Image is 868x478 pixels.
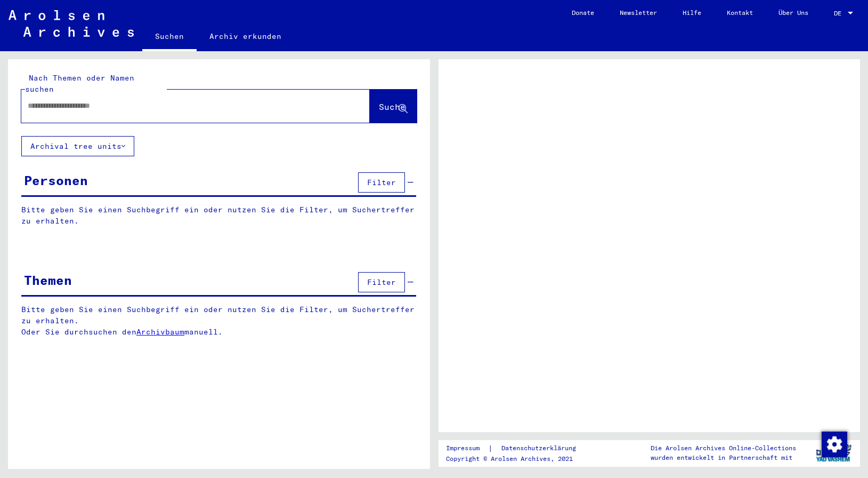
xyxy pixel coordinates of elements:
[446,443,488,454] a: Impressum
[822,432,847,457] img: Zustimmung ändern
[24,270,72,290] div: Themen
[358,272,405,292] button: Filter
[651,453,796,463] p: wurden entwickelt in Partnerschaft mit
[197,23,294,49] a: Archiv erkunden
[25,73,134,94] mat-label: Nach Themen oder Namen suchen
[142,23,197,51] a: Suchen
[834,10,846,17] span: DE
[814,440,854,466] img: yv_logo.png
[651,443,796,453] p: Die Arolsen Archives Online-Collections
[446,454,589,464] p: Copyright © Arolsen Archives, 2021
[446,443,589,454] div: |
[21,136,134,156] button: Archival tree units
[367,277,396,287] span: Filter
[136,327,184,337] a: Archivbaum
[9,10,134,37] img: Arolsen_neg.svg
[21,204,416,227] p: Bitte geben Sie einen Suchbegriff ein oder nutzen Sie die Filter, um Suchertreffer zu erhalten.
[358,172,405,193] button: Filter
[21,304,417,338] p: Bitte geben Sie einen Suchbegriff ein oder nutzen Sie die Filter, um Suchertreffer zu erhalten. O...
[493,443,589,454] a: Datenschutzerklärung
[367,178,396,187] span: Filter
[24,171,88,190] div: Personen
[379,101,405,112] span: Suche
[370,90,417,123] button: Suche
